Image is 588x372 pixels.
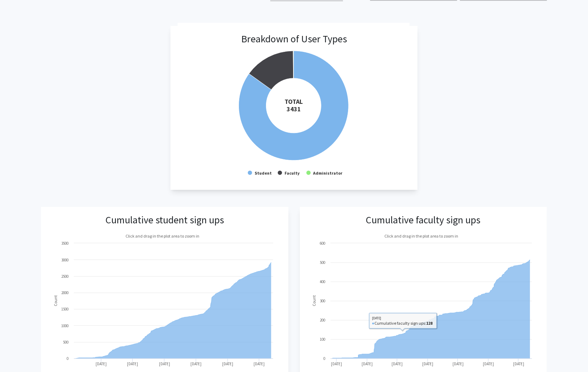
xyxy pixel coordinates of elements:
[223,361,234,366] text: [DATE]
[191,361,202,366] text: [DATE]
[384,233,458,239] text: Click and drag in the plot area to zoom in
[53,296,58,307] text: Count
[61,257,68,262] text: 3000
[331,361,342,366] text: [DATE]
[241,33,347,45] h3: Breakdown of User Types
[320,298,325,303] text: 300
[320,337,325,342] text: 100
[452,361,463,366] text: [DATE]
[392,361,403,366] text: [DATE]
[127,361,138,366] text: [DATE]
[61,323,68,328] text: 1000
[254,361,265,366] text: [DATE]
[483,361,494,366] text: [DATE]
[311,296,317,307] text: Count
[366,214,481,226] h3: Cumulative faculty sign ups
[61,307,68,312] text: 1500
[285,97,303,113] tspan: TOTAL 3431
[5,340,30,367] iframe: Chat
[313,170,343,176] text: Administrator
[106,214,224,226] h3: Cumulative student sign ups
[61,274,68,279] text: 2500
[513,361,524,366] text: [DATE]
[63,340,68,345] text: 500
[159,361,170,366] text: [DATE]
[422,361,433,366] text: [DATE]
[255,170,272,176] text: Student
[320,241,325,246] text: 600
[320,279,325,284] text: 400
[362,361,373,366] text: [DATE]
[320,318,325,323] text: 200
[323,356,325,361] text: 0
[61,241,68,246] text: 3500
[126,233,200,239] text: Click and drag in the plot area to zoom in
[96,361,107,366] text: [DATE]
[285,170,300,176] text: Faculty
[320,260,325,265] text: 500
[67,356,68,361] text: 0
[61,290,68,295] text: 2000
